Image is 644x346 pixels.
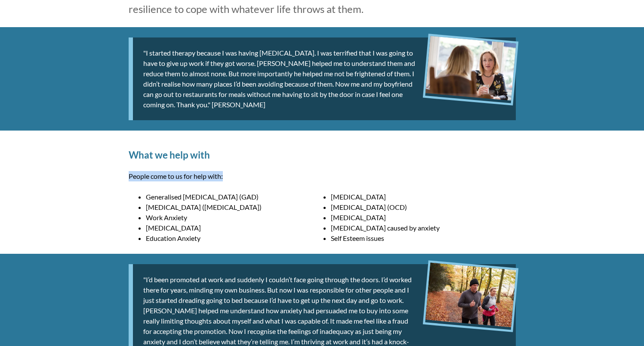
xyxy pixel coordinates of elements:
[129,171,516,181] p: People come to us for help with:
[425,262,516,327] img: Man running
[331,223,516,233] li: [MEDICAL_DATA] caused by anxiety
[331,212,516,223] li: [MEDICAL_DATA]
[331,202,516,212] li: [MEDICAL_DATA] (OCD)
[146,212,331,223] li: Work Anxiety
[331,233,516,243] li: Self Esteem issues
[129,37,516,120] div: "I started therapy because I was having [MEDICAL_DATA]. I was terrified that I was going to have ...
[146,233,331,243] li: Education Anxiety
[146,192,331,202] li: Generalised [MEDICAL_DATA] (GAD)
[425,36,516,101] img: Friends talking
[146,223,331,233] li: [MEDICAL_DATA]
[146,202,331,212] li: [MEDICAL_DATA] ([MEDICAL_DATA])
[331,192,516,202] li: [MEDICAL_DATA]
[129,149,516,161] h2: What we help with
